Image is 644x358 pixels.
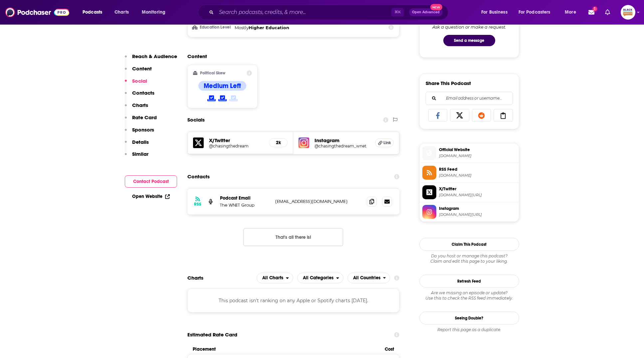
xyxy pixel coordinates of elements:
[431,92,507,105] input: Email address or username...
[132,102,148,108] p: Charts
[187,170,210,183] h2: Contacts
[125,127,154,139] button: Sponsors
[428,109,448,122] a: Share on Facebook
[409,8,443,16] button: Open AdvancedNew
[132,114,157,121] p: Rate Card
[494,109,513,122] a: Copy Link
[110,7,133,18] a: Charts
[125,102,148,114] button: Charts
[125,65,152,78] button: Content
[125,114,157,127] button: Rate Card
[560,7,584,18] button: open menu
[439,173,516,178] span: feeds.megaphone.fm
[514,7,560,18] button: open menu
[125,90,154,102] button: Contacts
[586,7,597,18] a: Show notifications dropdown
[187,289,400,313] div: This podcast isn't ranking on any Apple or Spotify charts [DATE].
[114,8,129,17] span: Charts
[481,8,508,17] span: For Business
[204,5,455,20] div: Search podcasts, credits, & more...
[125,151,148,163] button: Similar
[132,78,147,84] p: Social
[257,273,293,283] h2: Platforms
[422,185,516,199] a: X/Twitter[DOMAIN_NAME][URL]
[132,90,154,96] p: Contacts
[347,273,390,283] h2: Countries
[477,7,516,18] button: open menu
[193,346,379,352] span: Placement
[187,53,394,59] h2: Content
[194,202,201,207] h3: RSS
[132,53,177,59] p: Reach & Audience
[275,199,362,204] p: [EMAIL_ADDRESS][DOMAIN_NAME]
[439,186,516,192] span: X/Twitter
[187,328,237,341] span: Estimated Rate Card
[383,140,391,145] span: Link
[142,8,165,17] span: Monitoring
[187,114,205,126] h2: Socials
[257,273,293,283] button: open menu
[419,253,519,264] div: Claim and edit this page to your liking.
[125,175,177,188] button: Contact Podcast
[275,140,282,145] h5: 2k
[439,153,516,158] span: pbs.org
[422,166,516,180] a: RSS Feed[DOMAIN_NAME]
[422,146,516,160] a: Official Website[DOMAIN_NAME]
[262,276,283,280] span: All Charts
[419,312,519,324] a: Seeing Double?
[472,109,491,122] a: Share on Reddit
[391,8,404,17] span: ⌘ K
[426,80,471,86] h3: Share This Podcast
[439,166,516,172] span: RSS Feed
[430,4,442,10] span: New
[132,151,148,157] p: Similar
[347,273,390,283] button: open menu
[125,78,147,90] button: Social
[602,7,613,18] a: Show notifications dropdown
[216,7,391,18] input: Search podcasts, credits, & more...
[132,194,170,199] a: Open Website
[419,327,519,332] div: Report this page as a duplicate.
[193,25,232,30] h3: Education Level
[439,193,516,198] span: twitter.com/chasingthedream
[83,8,102,17] span: Podcasts
[315,143,370,148] a: @chasingthedream_wnet
[422,205,516,219] a: Instagram[DOMAIN_NAME][URL]
[132,127,154,133] p: Sponsors
[419,275,519,288] button: Refresh Feed
[419,238,519,251] button: Claim This Podcast
[519,8,550,17] span: For Podcasters
[303,276,333,280] span: All Categories
[315,137,370,143] h5: Instagram
[439,212,516,217] span: instagram.com/chasingthedream_wnet
[621,5,635,20] span: Logged in as blackpodcastingawards
[125,139,149,151] button: Details
[209,137,264,143] h5: X/Twitter
[419,290,519,301] div: Are we missing an episode or update? Use this to check the RSS feed immediately.
[78,7,111,18] button: open menu
[621,5,635,20] img: User Profile
[593,7,597,11] span: 1
[432,24,506,30] div: Ask a question or make a request.
[450,109,469,122] a: Share on X/Twitter
[132,139,149,145] p: Details
[375,138,394,147] a: Link
[297,273,343,283] button: open menu
[209,143,264,148] a: @chasingthedream
[204,82,241,90] h4: Medium Left
[187,275,203,281] h2: Charts
[353,276,380,280] span: All Countries
[443,35,495,46] button: Send a message
[419,253,519,259] span: Do you host or manage this podcast?
[137,7,174,18] button: open menu
[565,8,576,17] span: More
[220,202,270,208] p: The WNET Group
[132,65,152,72] p: Content
[125,53,177,65] button: Reach & Audience
[385,346,394,352] span: Cost
[439,206,516,212] span: Instagram
[299,137,309,148] img: iconImage
[412,11,440,14] span: Open Advanced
